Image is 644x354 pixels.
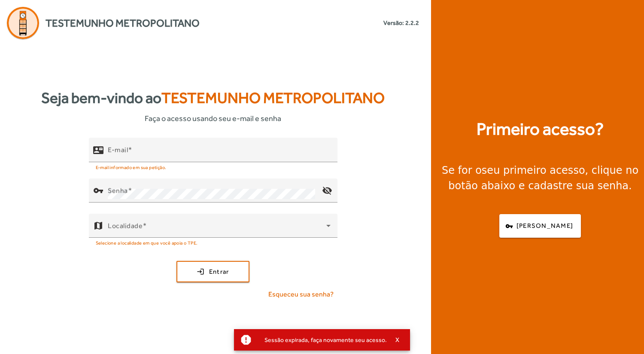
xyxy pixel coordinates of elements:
strong: seu primeiro acesso [482,164,585,176]
span: X [395,336,400,344]
mat-label: E-mail [108,146,128,154]
strong: Seja bem-vindo ao [41,87,385,109]
span: Testemunho Metropolitano [161,89,385,106]
span: Faça o acesso usando seu e-mail e senha [145,112,281,124]
span: [PERSON_NAME] [516,221,573,231]
button: X [387,336,408,344]
span: Esqueceu sua senha? [268,289,334,300]
span: Testemunho Metropolitano [46,15,200,31]
mat-icon: visibility_off [316,180,337,201]
mat-icon: report [240,333,252,346]
mat-icon: map [93,221,103,231]
small: Versão: 2.2.2 [383,18,419,27]
img: Logo Agenda [7,7,39,39]
div: Se for o , clique no botão abaixo e cadastre sua senha. [441,163,639,194]
mat-icon: vpn_key [93,185,103,196]
button: [PERSON_NAME] [499,214,581,238]
span: Entrar [209,267,229,277]
mat-label: Senha [108,187,128,195]
mat-hint: Selecione a localidade em que você apoia o TPE. [96,238,198,247]
mat-label: Localidade [108,222,143,230]
mat-icon: contact_mail [93,145,103,155]
button: Entrar [176,261,249,282]
strong: Primeiro acesso? [477,116,604,142]
mat-hint: E-mail informado em sua petição. [96,162,167,172]
div: Sessão expirada, faça novamente seu acesso. [258,334,387,346]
